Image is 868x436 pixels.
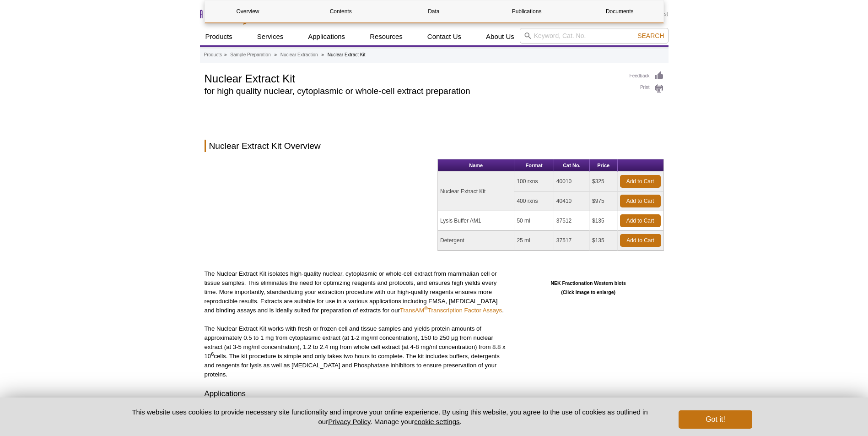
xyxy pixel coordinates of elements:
a: Add to Cart [620,195,661,207]
a: Contact Us [422,28,467,45]
h2: for high quality nuclear, cytoplasmic or whole-cell extract preparation [205,87,620,95]
th: Name [438,159,514,172]
button: Search [635,32,667,40]
a: Overview [205,0,291,22]
sup: 6 [211,351,214,357]
span: Search [637,32,664,39]
a: Add to Cart [620,214,661,227]
td: $975 [590,191,618,211]
a: Products [204,51,222,59]
a: Applications [302,28,350,45]
th: Cat No. [554,159,590,172]
a: Products [200,28,238,45]
button: cookie settings [414,418,459,425]
h3: Applications [205,388,506,399]
p: The Nuclear Extract Kit isolates high-quality nuclear, cytoplasmic or whole-cell extract from mam... [205,269,506,315]
th: Price [590,159,618,172]
h1: Nuclear Extract Kit [205,71,620,85]
a: Contents [298,0,384,22]
td: 37512 [554,211,590,231]
p: This website uses cookies to provide necessary site functionality and improve your online experie... [116,407,664,426]
li: » [274,52,277,57]
h2: Nuclear Extract Kit Overview [205,140,664,152]
td: 100 rxns [514,172,554,191]
td: 25 ml [514,231,554,251]
a: Add to Cart [620,234,661,247]
td: 50 ml [514,211,554,231]
td: Nuclear Extract Kit [438,172,514,211]
a: Nuclear Extraction [280,51,318,59]
li: Nuclear Extract Kit [328,52,366,57]
a: Sample Preparation [230,51,270,59]
p: The Nuclear Extract Kit works with fresh or frozen cell and tissue samples and yields protein amo... [205,324,506,379]
td: $135 [590,211,618,231]
a: Feedback [630,71,664,81]
td: Lysis Buffer AM1 [438,211,514,231]
td: 37517 [554,231,590,251]
a: Documents [577,0,663,22]
a: TransAM®Transcription Factor Assays [400,307,502,314]
button: Got it! [679,410,752,429]
a: Print [630,83,664,93]
td: Detergent [438,231,514,251]
td: 40410 [554,191,590,211]
li: » [321,52,324,57]
a: About Us [480,28,520,45]
b: NEK Fractionation Western blots (Click image to enlarge) [550,280,625,295]
li: » [224,52,227,57]
td: $135 [590,231,618,251]
a: Publications [484,0,570,22]
th: Format [514,159,554,172]
input: Keyword, Cat. No. [520,28,669,44]
a: Resources [364,28,408,45]
td: 400 rxns [514,191,554,211]
a: Add to Cart [620,175,661,188]
sup: ® [424,305,428,311]
a: Privacy Policy [328,418,370,425]
a: Services [252,28,289,45]
td: $325 [590,172,618,191]
td: 40010 [554,172,590,191]
a: Data [391,0,477,22]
